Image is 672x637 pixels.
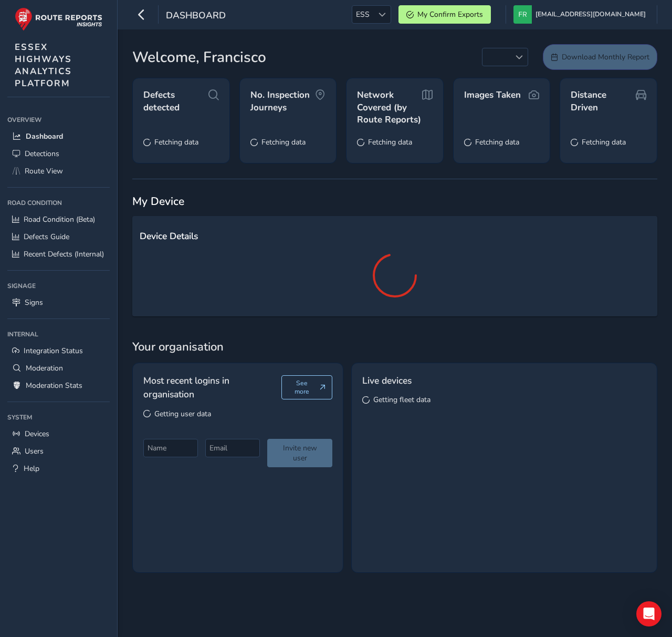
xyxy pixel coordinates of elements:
[24,232,69,242] span: Defects Guide
[288,379,316,396] span: See more
[7,195,110,211] div: Road Condition
[7,211,110,228] a: Road Condition (Beta)
[15,7,102,31] img: rr logo
[24,249,104,259] span: Recent Defects (Internal)
[25,297,43,307] span: Signs
[26,131,63,141] span: Dashboard
[464,89,521,101] span: Images Taken
[26,381,82,391] span: Moderation Stats
[398,5,491,24] button: My Confirm Exports
[7,342,110,359] a: Integration Status
[7,228,110,245] a: Defects Guide
[582,137,626,147] span: Fetching data
[571,89,636,114] span: Distance Driven
[357,89,422,126] span: Network Covered (by Route Reports)
[24,464,39,474] span: Help
[7,425,110,443] a: Devices
[7,128,110,145] a: Dashboard
[7,359,110,377] a: Moderation
[250,89,316,114] span: No. Inspection Journeys
[7,162,110,180] a: Route View
[7,377,110,394] a: Moderation Stats
[417,9,483,19] span: My Confirm Exports
[513,5,649,24] button: [EMAIL_ADDRESS][DOMAIN_NAME]
[25,149,59,159] span: Detections
[132,194,184,209] span: My Device
[132,339,657,355] span: Your organisation
[7,326,110,342] div: Internal
[24,214,95,224] span: Road Condition (Beta)
[636,601,661,626] div: Open Intercom Messenger
[7,278,110,294] div: Signage
[25,166,63,176] span: Route View
[513,5,532,24] img: diamond-layout
[7,443,110,460] a: Users
[475,137,519,147] span: Fetching data
[166,9,226,24] span: Dashboard
[25,446,44,456] span: Users
[535,5,646,24] span: [EMAIL_ADDRESS][DOMAIN_NAME]
[24,346,83,356] span: Integration Status
[368,137,412,147] span: Fetching data
[154,137,198,147] span: Fetching data
[261,137,306,147] span: Fetching data
[352,6,373,23] span: ESS
[7,460,110,477] a: Help
[7,112,110,128] div: Overview
[7,409,110,425] div: System
[7,245,110,263] a: Recent Defects (Internal)
[25,429,49,439] span: Devices
[140,231,650,242] h2: Device Details
[281,375,332,399] button: See more
[143,89,208,114] span: Defects detected
[7,145,110,162] a: Detections
[7,294,110,311] a: Signs
[26,363,63,373] span: Moderation
[15,41,72,89] span: ESSEX HIGHWAYS ANALYTICS PLATFORM
[132,46,266,68] span: Welcome, Francisco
